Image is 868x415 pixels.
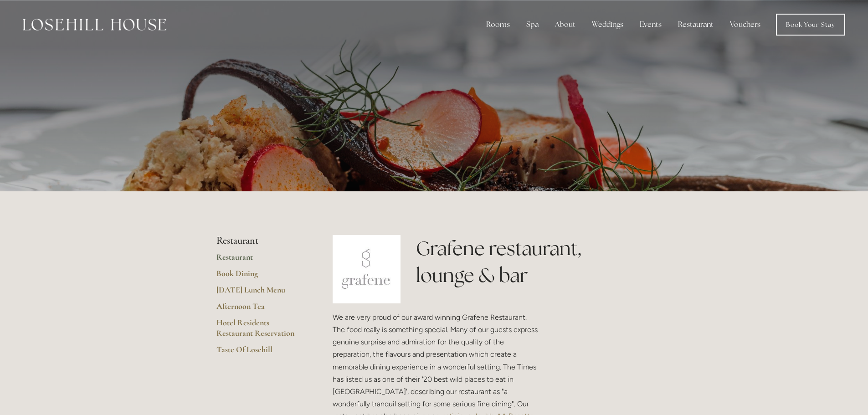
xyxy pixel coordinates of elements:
div: About [548,15,583,34]
a: Book Dining [216,268,303,285]
a: Vouchers [723,15,768,34]
li: Restaurant [216,235,303,247]
a: Afternoon Tea [216,301,303,318]
a: Taste Of Losehill [216,344,303,361]
a: Hotel Residents Restaurant Reservation [216,318,303,344]
img: Losehill House [23,19,166,31]
div: Rooms [479,15,517,34]
a: Book Your Stay [776,14,845,36]
div: Weddings [585,15,631,34]
div: Restaurant [671,15,721,34]
h1: Grafene restaurant, lounge & bar [416,235,652,289]
img: grafene.jpg [333,235,401,303]
a: [DATE] Lunch Menu [216,285,303,301]
div: Spa [519,15,546,34]
div: Events [632,15,669,34]
a: Restaurant [216,252,303,268]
